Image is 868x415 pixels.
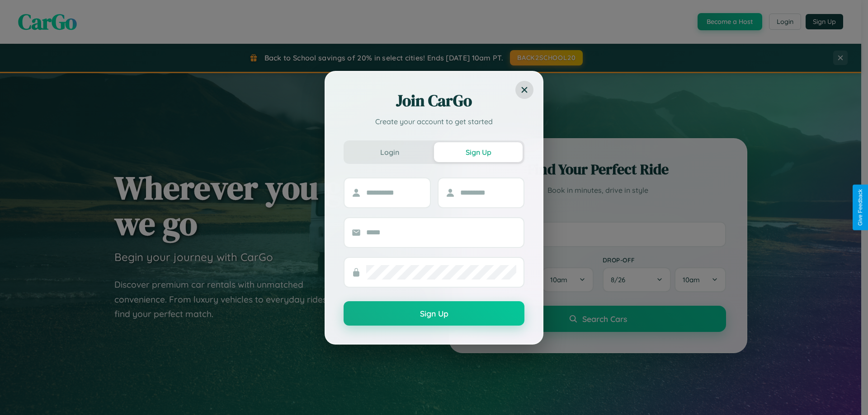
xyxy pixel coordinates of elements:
p: Create your account to get started [344,116,524,127]
h2: Join CarGo [344,90,524,112]
button: Login [345,142,434,162]
div: Give Feedback [857,189,863,226]
button: Sign Up [434,142,523,162]
button: Sign Up [344,301,524,326]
